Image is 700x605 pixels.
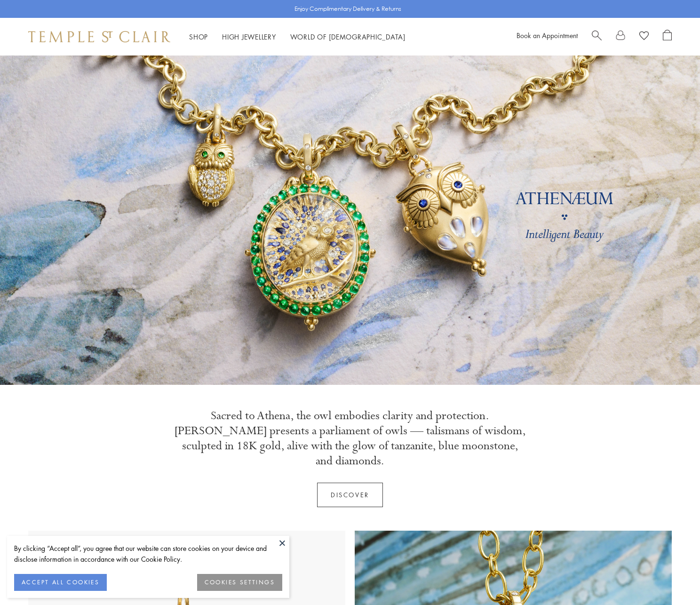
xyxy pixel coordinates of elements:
button: ACCEPT ALL COOKIES [14,574,107,591]
a: Discover [317,483,383,507]
a: ShopShop [189,32,208,41]
p: Enjoy Complimentary Delivery & Returns [294,4,401,14]
iframe: Gorgias live chat messenger [653,561,691,596]
a: World of [DEMOGRAPHIC_DATA]World of [DEMOGRAPHIC_DATA] [290,32,406,41]
a: Book an Appointment [517,31,578,40]
img: Temple St. Clair [28,31,170,42]
a: High JewelleryHigh Jewellery [222,32,276,41]
a: View Wishlist [639,30,649,44]
button: COOKIES SETTINGS [197,574,282,591]
div: By clicking “Accept all”, you agree that our website can store cookies on your device and disclos... [14,543,282,565]
a: Search [592,30,602,44]
nav: Main navigation [189,31,406,43]
a: Open Shopping Bag [663,30,672,44]
p: Sacred to Athena, the owl embodies clarity and protection. [PERSON_NAME] presents a parliament of... [174,408,526,469]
